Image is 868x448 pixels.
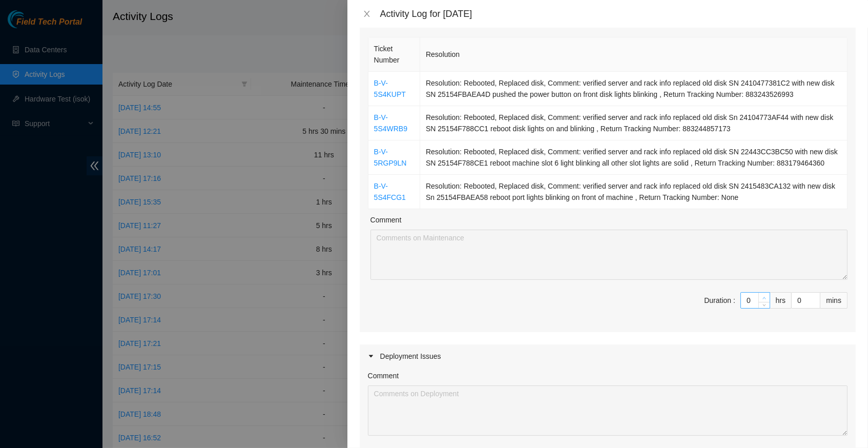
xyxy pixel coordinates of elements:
label: Comment [368,370,399,381]
td: Resolution: Rebooted, Replaced disk, Comment: verified server and rack info replaced old disk SN ... [420,175,848,209]
label: Comment [370,214,402,226]
a: B-V-5RGP9LN [374,148,407,167]
div: mins [820,292,848,309]
span: down [761,302,768,309]
span: caret-right [368,353,374,359]
button: Close [360,9,374,19]
span: close [363,10,371,18]
textarea: Comment [370,230,848,280]
span: Increase Value [758,293,770,302]
span: Decrease Value [809,300,820,308]
span: Decrease Value [758,302,770,308]
td: Resolution: Rebooted, Replaced disk, Comment: verified server and rack info replaced old disk SN ... [420,72,848,106]
a: B-V-5S4KUPT [374,79,406,98]
a: B-V-5S4FCG1 [374,182,406,201]
div: hrs [770,292,792,309]
td: Resolution: Rebooted, Replaced disk, Comment: verified server and rack info replaced old disk SN ... [420,140,848,175]
td: Resolution: Rebooted, Replaced disk, Comment: verified server and rack info replaced old disk Sn ... [420,106,848,140]
span: up [812,294,818,300]
div: Deployment Issues [360,344,856,368]
a: B-V-5S4WRB9 [374,113,407,133]
textarea: Comment [368,385,848,436]
span: Increase Value [809,293,820,300]
th: Resolution [420,37,848,72]
span: down [812,301,818,308]
div: Activity Log for [DATE] [380,8,856,19]
span: up [761,295,768,301]
div: Duration : [704,295,735,306]
th: Ticket Number [368,37,420,72]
